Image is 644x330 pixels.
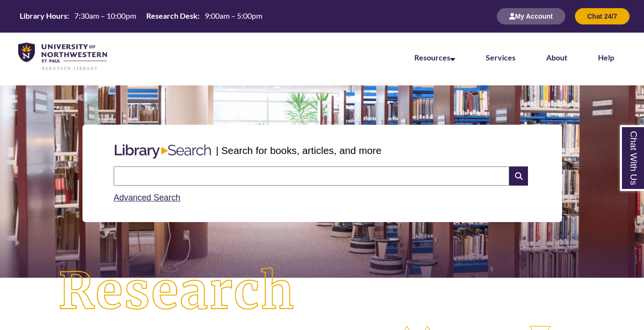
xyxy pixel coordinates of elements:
[110,141,216,163] img: Libary Search
[16,11,266,21] table: Hours Today
[414,53,455,62] a: Resources
[575,8,630,24] button: Chat 24/7
[486,53,515,62] a: Services
[142,11,201,21] th: Research Desk:
[205,11,262,20] span: 9:00am – 5:00pm
[546,53,567,62] a: About
[114,193,180,202] a: Advanced Search
[575,12,630,20] a: Chat 24/7
[509,166,527,186] i: Search
[598,53,614,62] a: Help
[16,11,70,21] th: Library Hours:
[16,11,266,22] a: Hours Today
[18,43,107,71] img: UNWSP Library Logo
[216,143,381,158] p: | Search for books, articles, and more
[497,8,565,24] button: My Account
[497,12,565,20] a: My Account
[74,11,136,20] span: 7:30am – 10:00pm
